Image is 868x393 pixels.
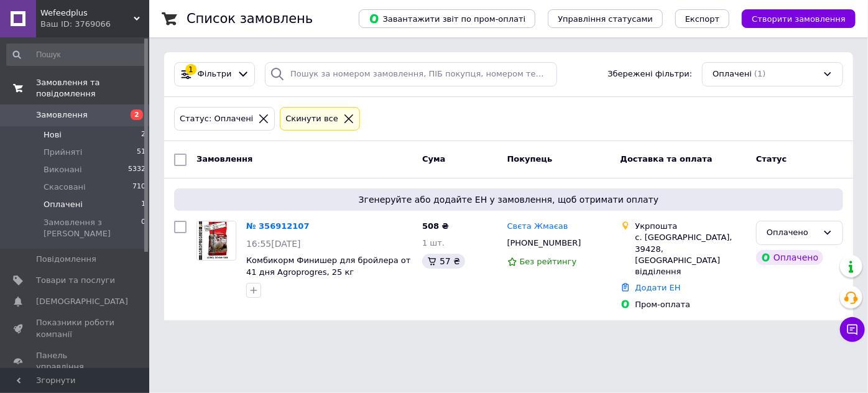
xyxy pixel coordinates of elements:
a: Свєта Жмаєав [507,221,568,233]
span: Замовлення [36,109,88,121]
span: Доставка та оплата [621,154,713,164]
span: 508 ₴ [422,221,449,231]
input: Пошук [6,44,147,66]
button: Управління статусами [548,9,663,28]
div: Ваш ID: 3769066 [40,19,149,30]
span: Товари та послуги [36,275,115,286]
a: Створити замовлення [729,14,856,23]
span: Повідомлення [36,254,96,265]
span: Скасовані [44,182,86,193]
span: 2 [141,129,145,141]
span: Управління статусами [558,14,653,24]
span: Експорт [685,14,720,24]
h1: Список замовлень [187,11,313,26]
span: Без рейтингу [520,257,577,266]
div: Оплачено [767,226,818,239]
a: Фото товару [196,221,236,261]
span: Оплачені [44,199,83,210]
span: Прийняті [44,147,82,158]
span: Створити замовлення [752,14,846,24]
a: Додати ЕН [635,283,681,292]
span: Cума [422,154,445,164]
span: Згенеруйте або додайте ЕН у замовлення, щоб отримати оплату [179,193,838,206]
div: Пром-оплата [635,299,746,310]
span: 1 [141,199,145,210]
span: Фільтри [198,68,232,80]
span: Замовлення з [PERSON_NAME] [44,217,141,239]
div: Укрпошта [635,221,746,232]
button: Експорт [675,9,730,28]
img: Фото товару [197,221,236,260]
span: [DEMOGRAPHIC_DATA] [36,296,128,307]
div: Статус: Оплачені [177,113,256,126]
span: Покупець [507,154,553,164]
button: Створити замовлення [742,9,856,28]
span: Завантажити звіт по пром-оплаті [369,13,525,24]
span: 0 [141,217,145,239]
span: (1) [754,69,765,78]
div: [PHONE_NUMBER] [505,235,584,251]
span: Оплачені [713,68,752,80]
span: Показники роботи компанії [36,317,115,340]
span: Панель управління [36,350,115,372]
div: Оплачено [756,250,823,265]
span: 1 шт. [422,238,445,247]
a: Комбикорм Финишер для бройлера от 41 дня Agroprogres, 25 кг [246,256,410,277]
span: 51 [137,147,145,158]
div: Cкинути все [283,113,341,126]
input: Пошук за номером замовлення, ПІБ покупця, номером телефону, Email, номером накладної [265,62,556,86]
div: 57 ₴ [422,254,465,269]
button: Завантажити звіт по пром-оплаті [359,9,535,28]
span: Статус [756,154,787,164]
span: Замовлення [196,154,252,164]
span: 5332 [128,164,145,175]
div: 1 [185,64,196,75]
span: Виконані [44,164,82,175]
span: 16:55[DATE] [246,239,301,249]
span: 710 [132,182,145,193]
span: Wefeedрlus [40,7,134,19]
span: Нові [44,129,62,141]
span: Збережені фільтри: [607,68,692,80]
span: 2 [131,109,143,120]
div: с. [GEOGRAPHIC_DATA], 39428, [GEOGRAPHIC_DATA] відділення [635,232,746,277]
a: № 356912107 [246,221,310,231]
span: Замовлення та повідомлення [36,77,149,99]
button: Чат з покупцем [840,317,865,342]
